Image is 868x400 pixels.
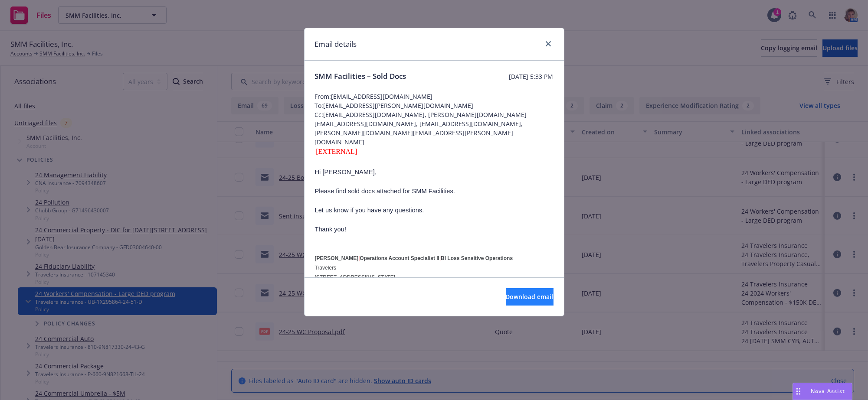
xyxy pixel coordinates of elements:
[315,110,554,146] span: Cc: [EMAIL_ADDRESS][DOMAIN_NAME], [PERSON_NAME][DOMAIN_NAME][EMAIL_ADDRESS][DOMAIN_NAME], [EMAIL_...
[315,274,396,280] span: [STREET_ADDRESS][US_STATE]
[506,293,554,301] span: Download email
[315,39,357,50] h1: Email details
[441,255,513,261] span: BI Loss Sensitive Operations
[315,255,359,261] span: [PERSON_NAME]
[793,383,804,400] div: Drag to move
[811,387,845,395] span: Nova Assist
[543,39,554,49] a: close
[315,265,337,271] span: Travelers
[439,255,441,261] span: |
[315,101,554,110] span: To: [EMAIL_ADDRESS][PERSON_NAME][DOMAIN_NAME]
[315,71,406,81] span: SMM Facilities – Sold Docs
[506,288,554,306] button: Download email
[315,186,554,196] p: Please find sold docs attached for SMM Facilities.
[360,255,439,261] span: Operations Account Specialist II
[315,92,554,101] span: From: [EMAIL_ADDRESS][DOMAIN_NAME]
[509,72,554,81] span: [DATE] 5:33 PM
[793,383,852,400] button: Nova Assist
[315,167,554,177] p: Hi [PERSON_NAME],
[315,146,554,157] div: [EXTERNAL]
[315,224,554,234] p: Thank you!
[358,255,360,261] span: |
[315,205,554,215] p: Let us know if you have any questions.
